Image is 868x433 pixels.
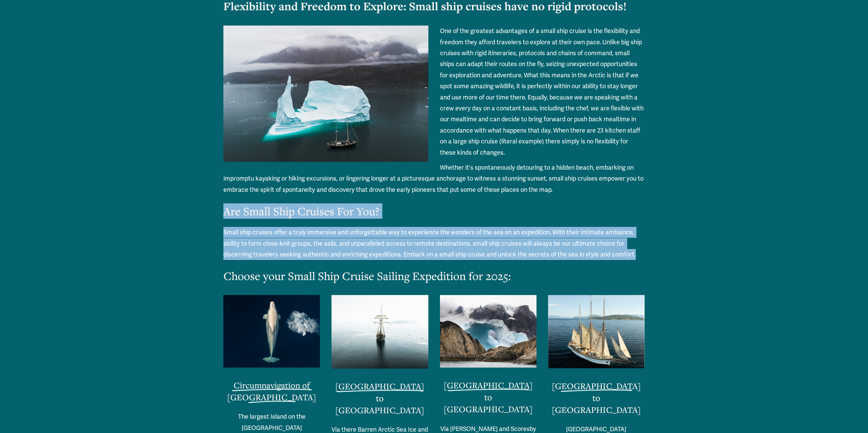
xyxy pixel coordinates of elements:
a: Circumnavigation of [GEOGRAPHIC_DATA] [227,380,316,403]
h2: Are Small Ship Cruises For You? [223,203,645,219]
h2: Choose your Small Ship Cruise Sailing Expedition for 2025: [223,268,645,283]
a: [GEOGRAPHIC_DATA] to [GEOGRAPHIC_DATA] [444,380,533,415]
p: Small ship cruises offer a truly immersive and unforgettable way to experience the wonders of the... [223,227,645,260]
p: One of the greatest advantages of a small ship cruise is the flexibility and freedom they afford ... [223,26,645,158]
p: Whether it's spontaneously detouring to a hidden beach, embarking on impromptu kayaking or hiking... [223,162,645,195]
a: [GEOGRAPHIC_DATA] to [GEOGRAPHIC_DATA] [335,381,424,416]
a: [GEOGRAPHIC_DATA] to [GEOGRAPHIC_DATA] [552,380,641,415]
